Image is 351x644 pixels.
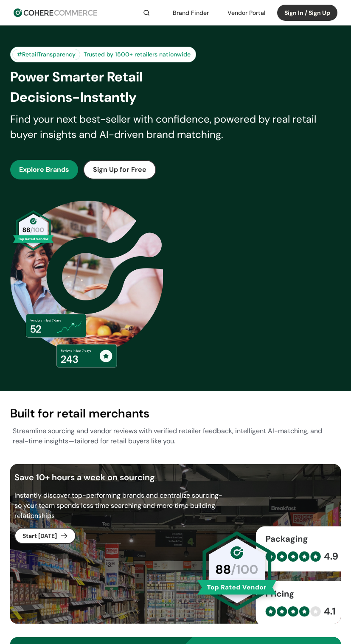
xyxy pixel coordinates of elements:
[10,67,341,87] div: Power Smarter Retail
[83,160,156,179] button: Sign Up for Free
[10,405,341,423] div: Built for retail merchants
[10,160,78,179] button: Explore Brands
[13,426,339,446] div: Streamline sourcing and vendor reviews with verified retailer feedback, intelligent AI-matching, ...
[277,5,337,21] button: Sign In / Sign Up
[14,471,337,484] div: Save 10+ hours a week on sourcing
[12,49,80,60] div: #RetailTransparency
[14,490,225,521] div: Instantly discover top-performing brands and centralize sourcing-so your team spends less time se...
[14,528,76,544] button: Start [DATE]
[80,50,194,59] div: Trusted by 1500+ retailers nationwide
[10,87,341,107] div: Decisions-Instantly
[14,8,97,17] img: Cohere Logo
[10,112,324,142] div: Find your next best-seller with confidence, powered by real retail buyer insights and AI-driven b...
